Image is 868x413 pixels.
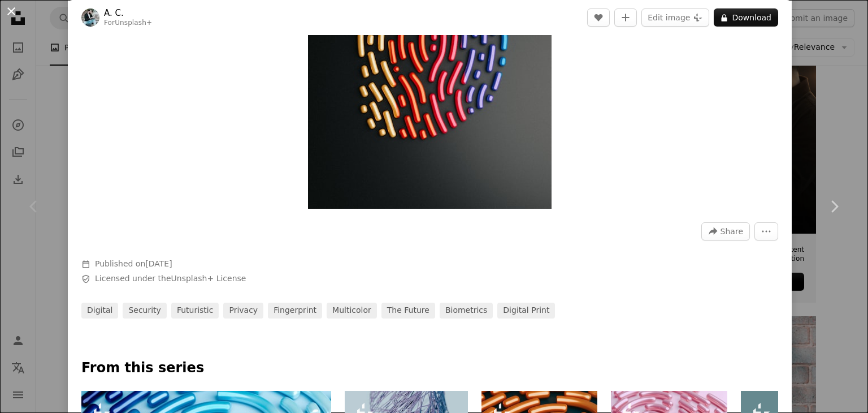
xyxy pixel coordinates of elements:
[497,303,555,319] a: digital print
[641,8,709,27] button: Edit image
[721,223,743,240] span: Share
[381,303,435,319] a: the future
[115,19,152,27] a: Unsplash+
[104,19,152,28] div: For
[327,303,377,319] a: multicolor
[95,273,246,285] span: Licensed under the
[81,8,99,27] img: Go to A. C.'s profile
[81,359,778,377] p: From this series
[754,222,778,240] button: More Actions
[104,7,152,19] a: A. C.
[614,8,637,27] button: Add to Collection
[800,152,868,261] a: Next
[268,303,322,319] a: fingerprint
[123,303,167,319] a: security
[171,303,219,319] a: futuristic
[223,303,263,319] a: privacy
[171,274,246,283] a: Unsplash+ License
[145,259,172,268] time: January 25, 2023 at 10:38:27 AM GMT+1
[440,303,493,319] a: biometrics
[714,8,778,27] button: Download
[81,303,118,319] a: digital
[701,222,750,240] button: Share this image
[587,8,610,27] button: Like
[95,259,172,268] span: Published on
